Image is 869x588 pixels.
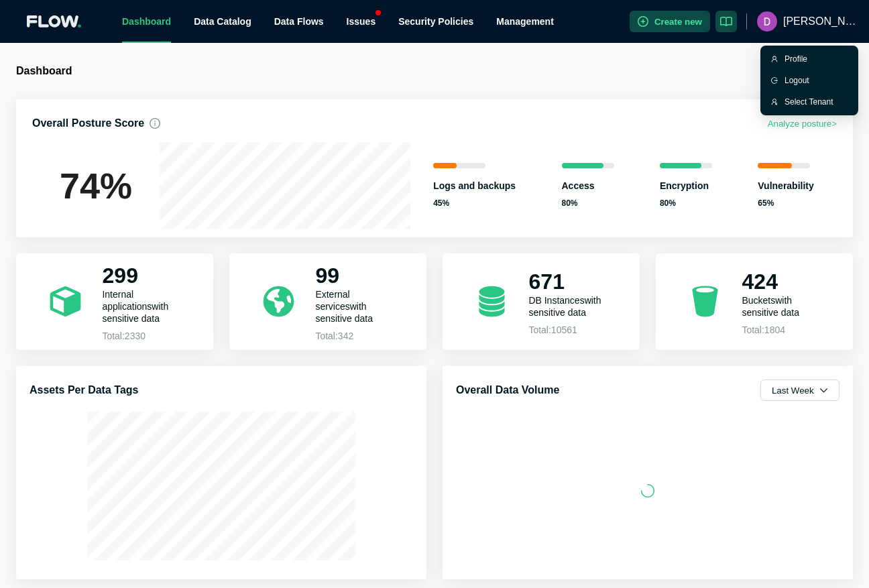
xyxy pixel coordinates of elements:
h1: Dashboard [16,64,434,78]
p: 65 % [758,198,814,209]
p: 80 % [660,198,712,209]
p: Internal applications with sensitive data [102,288,184,325]
p: Total: 1804 [742,325,824,335]
span: user-switch [771,99,779,105]
a: 671DB Instanceswith sensitive dataTotal:10561 [443,253,640,350]
p: DB Instances with sensitive data [528,294,611,318]
h2: 99 [315,263,398,288]
div: Select Tenant [785,95,848,109]
p: Buckets with sensitive data [742,294,824,318]
button: Analyze posture> [768,115,837,131]
button: Create new [630,11,710,32]
a: Data Catalog [194,16,251,27]
p: Encryption [660,179,712,192]
p: External services with sensitive data [315,288,398,325]
h2: 299 [102,263,184,288]
a: 299Internal applicationswith sensitive dataTotal:2330 [16,253,213,350]
p: 45 % [433,198,516,209]
h2: 671 [528,269,611,294]
h3: Overall Posture Score [32,115,160,131]
h3: Overall Data Volume [456,382,559,398]
p: Total: 2330 [102,331,184,341]
h2: 424 [742,269,824,294]
h1: 74 % [32,168,160,204]
a: Logout [785,76,809,85]
p: Vulnerability [758,179,814,192]
a: Dashboard [122,16,171,27]
button: Last Week [760,379,839,401]
p: 80 % [562,198,614,209]
span: user [771,56,779,62]
img: ACg8ocK2ynF0zJ6vSBvKouFYkA3CJWUmcc63HPL0vrMuHIrs9HcSpw=s96-c [757,11,777,32]
p: Logs and backups [433,179,516,192]
p: Access [562,179,614,192]
a: 99External serviceswith sensitive dataTotal:342 [229,253,426,350]
span: loading-3-quarters [641,484,654,497]
a: 424Bucketswith sensitive dataTotal:1804 [656,253,853,350]
h3: Assets Per Data Tags [30,382,138,398]
div: Profile [785,52,848,66]
p: Total: 10561 [528,325,611,335]
span: Data Flows [274,16,324,27]
a: Security Policies [398,16,473,27]
p: Total: 342 [315,331,398,341]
